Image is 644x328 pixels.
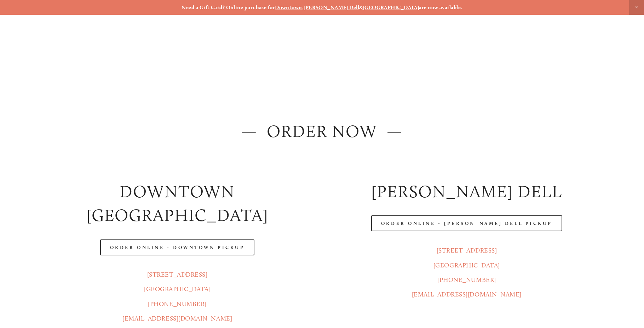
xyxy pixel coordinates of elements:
[122,315,232,322] a: [EMAIL_ADDRESS][DOMAIN_NAME]
[182,4,275,11] strong: Need a Gift Card? Online purchase for
[328,180,605,204] h2: [PERSON_NAME] DELL
[39,119,605,143] h2: — ORDER NOW —
[419,4,462,11] strong: are now available.
[302,4,304,11] strong: ,
[100,239,255,255] a: Order Online - Downtown pickup
[144,285,211,293] a: [GEOGRAPHIC_DATA]
[437,276,496,284] a: [PHONE_NUMBER]
[359,4,363,11] strong: &
[437,247,497,254] a: [STREET_ADDRESS]
[371,215,562,231] a: Order Online - [PERSON_NAME] Dell Pickup
[412,290,522,298] a: [EMAIL_ADDRESS][DOMAIN_NAME]
[148,300,207,308] a: [PHONE_NUMBER]
[275,4,302,11] a: Downtown
[433,261,500,269] a: [GEOGRAPHIC_DATA]
[147,271,208,278] a: [STREET_ADDRESS]
[39,180,316,227] h2: Downtown [GEOGRAPHIC_DATA]
[363,4,419,11] a: [GEOGRAPHIC_DATA]
[304,4,359,11] a: [PERSON_NAME] Dell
